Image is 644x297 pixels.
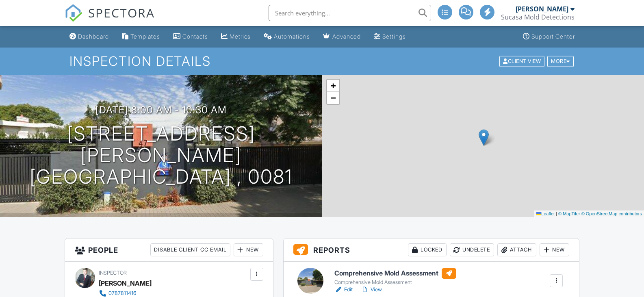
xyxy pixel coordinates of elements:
a: Contacts [170,29,211,44]
h3: [DATE] 8:00 am - 10:30 am [95,104,227,115]
a: Client View [499,58,546,64]
div: Attach [497,243,536,256]
div: Support Center [531,33,575,40]
img: Marker [479,129,489,146]
div: Automations [274,33,310,40]
a: © OpenStreetMap contributors [581,211,642,216]
div: Templates [130,33,160,40]
h3: Reports [284,238,579,262]
div: Dashboard [78,33,109,40]
a: Zoom out [327,92,339,104]
input: Search everything... [269,5,431,21]
a: Edit [334,286,353,294]
a: Advanced [320,29,364,44]
div: Locked [408,243,447,256]
div: Client View [499,56,544,67]
a: SPECTORA [65,11,155,28]
a: Templates [119,29,163,44]
h3: People [65,238,273,262]
span: + [330,80,336,91]
a: Dashboard [66,29,112,44]
h1: Inspection Details [69,54,574,68]
a: Automations (Basic) [260,29,313,44]
div: Settings [382,33,406,40]
div: Undelete [450,243,494,256]
a: © MapTiler [558,211,580,216]
a: Settings [371,29,409,44]
a: Leaflet [536,211,555,216]
div: More [547,56,574,67]
h6: Comprehensive Mold Assessment [334,268,456,279]
h1: [STREET_ADDRESS][PERSON_NAME] [GEOGRAPHIC_DATA] , 0081 [13,123,309,187]
a: Zoom in [327,80,339,92]
div: 0787811416 [108,290,137,297]
div: Sucasa Mold Detections [501,13,575,21]
a: Comprehensive Mold Assessment Comprehensive Mold Assessment [334,268,456,286]
div: Metrics [230,33,251,40]
div: Advanced [332,33,361,40]
span: SPECTORA [88,4,155,21]
div: Contacts [182,33,208,40]
a: View [361,286,382,294]
div: [PERSON_NAME] [516,5,568,13]
div: Comprehensive Mold Assessment [334,279,456,286]
a: Support Center [520,29,578,44]
div: New [234,243,263,256]
span: Inspector [99,270,127,276]
span: − [330,93,336,103]
img: The Best Home Inspection Software - Spectora [65,4,82,22]
span: | [556,211,557,216]
div: [PERSON_NAME] [99,277,152,289]
div: Disable Client CC Email [150,243,230,256]
div: New [540,243,569,256]
a: Metrics [218,29,254,44]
